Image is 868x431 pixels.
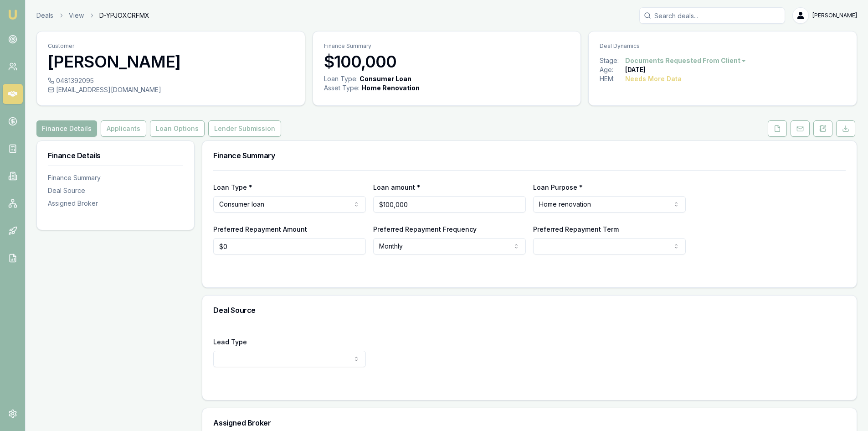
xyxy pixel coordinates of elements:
p: Customer [48,42,294,50]
div: [EMAIL_ADDRESS][DOMAIN_NAME] [48,85,294,94]
input: Search deals [639,7,785,24]
a: View [69,11,84,20]
label: Preferred Repayment Amount [213,225,307,233]
div: Home Renovation [361,83,420,93]
button: Finance Details [36,120,97,137]
div: Stage: [600,56,625,65]
button: Loan Options [150,120,205,137]
a: Applicants [99,120,148,137]
span: [PERSON_NAME] [812,12,857,19]
div: HEM: [600,74,625,83]
div: Consumer Loan [360,74,411,83]
a: Loan Options [148,120,206,137]
div: 0481392095 [48,76,294,85]
input: $ [373,196,526,213]
label: Lead Type [213,338,247,346]
h3: [PERSON_NAME] [48,52,294,71]
div: Finance Summary [48,173,183,182]
label: Loan Type * [213,183,252,191]
label: Loan Purpose * [533,183,583,191]
a: Finance Details [36,120,99,137]
nav: breadcrumb [36,11,149,20]
button: Lender Submission [208,120,281,137]
div: Assigned Broker [48,199,183,208]
div: Needs More Data [625,74,682,83]
h3: Deal Source [213,306,846,314]
span: D-YPJOXCRFMX [99,11,149,20]
p: Finance Summary [324,42,570,50]
p: Deal Dynamics [600,42,846,50]
div: Age: [600,65,625,74]
input: $ [213,238,366,254]
button: Documents Requested From Client [625,56,747,65]
div: Asset Type : [324,83,360,93]
h3: $100,000 [324,52,570,71]
div: [DATE] [625,65,646,74]
label: Preferred Repayment Frequency [373,225,477,233]
div: Loan Type: [324,74,358,83]
a: Deals [36,11,53,20]
button: Applicants [101,120,146,137]
label: Preferred Repayment Term [533,225,619,233]
a: Lender Submission [206,120,283,137]
div: Deal Source [48,186,183,195]
label: Loan amount * [373,183,421,191]
h3: Assigned Broker [213,419,846,426]
h3: Finance Summary [213,152,846,159]
h3: Finance Details [48,152,183,159]
img: emu-icon-u.png [7,9,18,20]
